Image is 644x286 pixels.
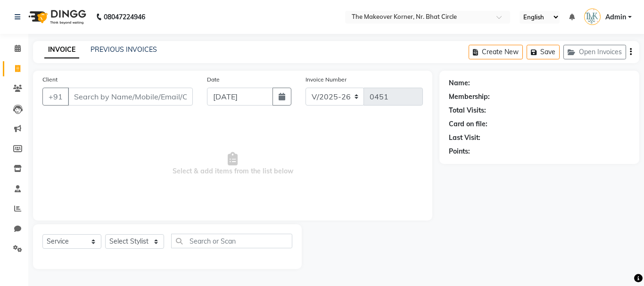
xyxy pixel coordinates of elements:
button: Open Invoices [563,45,626,59]
button: Create New [469,45,523,59]
label: Client [42,75,58,84]
input: Search by Name/Mobile/Email/Code [68,88,193,106]
div: Card on file: [449,119,487,129]
label: Date [207,75,220,84]
div: Total Visits: [449,106,486,115]
img: Admin [584,8,601,25]
a: PREVIOUS INVOICES [91,45,157,54]
div: Membership: [449,92,490,102]
img: logo [24,4,89,30]
div: Name: [449,78,470,88]
div: Last Visit: [449,133,480,143]
b: 08047224946 [104,4,145,30]
span: Select & add items from the list below [42,117,423,211]
div: Points: [449,147,470,156]
button: +91 [42,88,69,106]
span: Admin [605,12,626,22]
label: Invoice Number [305,75,347,84]
button: Save [527,45,560,59]
input: Search or Scan [171,234,292,248]
a: INVOICE [44,41,79,58]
